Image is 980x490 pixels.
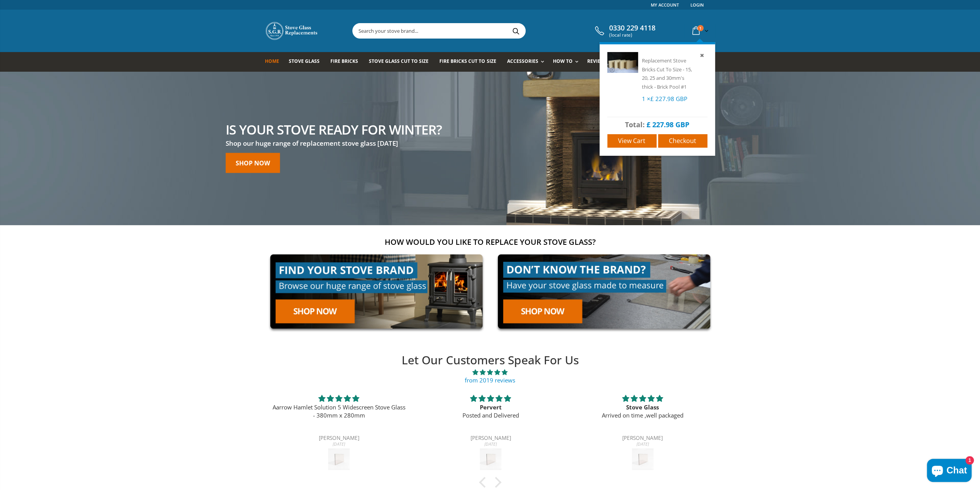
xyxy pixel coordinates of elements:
p: Arrived on time ,well packaged [576,411,709,419]
a: Remove item [699,51,707,60]
h3: Shop our huge range of replacement stove glass [DATE] [226,139,442,148]
img: find-your-brand-cta_9b334d5d-5c94-48ed-825f-d7972bbdebd0.jpg [265,249,488,334]
p: Aarrow Hamlet Solution 5 Widescreen Stove Glass - 380mm x 280mm [272,403,405,419]
span: View cart [618,136,645,145]
span: Replacement Stove Bricks Cut To Size - 15, 20, 25 and 30mm's thick [642,57,692,90]
a: 4.89 stars from 2019 reviews [262,368,718,384]
span: Fire Bricks Cut To Size [439,58,496,64]
div: [PERSON_NAME] [576,436,709,442]
inbox-online-store-chat: Shopify online store chat [925,459,974,484]
div: [DATE] [424,442,557,446]
div: [PERSON_NAME] [424,436,557,442]
a: Fire Bricks Cut To Size [439,52,502,72]
div: 5 stars [272,394,405,403]
img: Replacement Stove Bricks Cut To Size - 15, 20, 25 and 30mm's thick - Brick Pool #1 [607,52,638,73]
a: Checkout [658,134,707,148]
div: 5 stars [576,394,709,403]
a: View cart [607,134,657,148]
a: Replacement Stove Bricks Cut To Size - 15, 20, 25 and 30mm's thick - Brick Pool #1 [642,57,692,90]
span: - Brick Pool #1 [654,83,687,90]
a: Reviews [587,52,613,72]
span: 1 × [642,95,687,103]
img: Aarrow Hamlet Solution 5 Widescreen Stove Glass - 380mm x 280mm [328,448,350,470]
h2: How would you like to replace your stove glass? [265,237,715,247]
div: [DATE] [272,442,405,446]
a: Home [265,52,285,72]
img: Stove Glass Replacement [265,21,319,40]
img: made-to-measure-cta_2cd95ceb-d519-4648-b0cf-d2d338fdf11f.jpg [493,249,715,334]
span: £ 227.98 GBP [647,120,689,129]
div: Stove Glass [576,403,709,411]
span: Reviews [587,58,608,64]
div: [PERSON_NAME] [272,436,405,442]
span: Stove Glass Cut To Size [369,58,429,64]
span: How To [553,58,573,64]
input: Search your stove brand... [353,24,611,38]
div: 5 stars [424,394,557,403]
span: Stove Glass [289,58,320,64]
span: £ 227.98 GBP [650,95,687,103]
a: Stove Glass [289,52,325,72]
p: Posted and Delivered [424,411,557,419]
a: How To [553,52,582,72]
a: 0330 229 4118 (local rate) [593,24,655,38]
span: 1 [697,25,704,31]
a: Accessories [507,52,548,72]
img: Clarke Majestic Stove Glass - 415 x 225mm [480,448,501,470]
h2: Let Our Customers Speak For Us [262,352,718,368]
a: from 2019 reviews [465,376,515,384]
span: 0330 229 4118 [609,24,655,32]
span: Accessories [507,58,538,64]
a: Stove Glass Cut To Size [369,52,434,72]
div: [DATE] [576,442,709,446]
span: Fire Bricks [330,58,358,64]
h2: Is your stove ready for winter? [226,123,442,136]
a: Shop now [226,153,280,173]
span: 4.89 stars [262,368,718,376]
img: Fireline FX5W5 Stove Glass - 364mm x 295mm [632,448,653,470]
button: Search [507,24,524,38]
span: Checkout [669,136,696,145]
div: Pervert [424,403,557,411]
a: Fire Bricks [330,52,364,72]
span: Total: [625,120,645,129]
span: Home [265,58,279,64]
a: 1 [689,23,710,38]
